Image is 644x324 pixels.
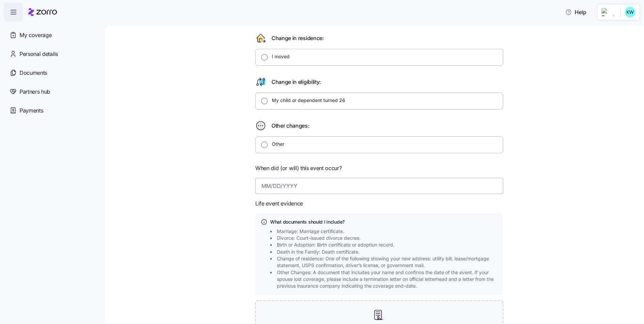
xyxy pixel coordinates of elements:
[277,228,344,235] span: Marriage: Marriage certificate.
[255,164,342,172] span: When did (or will) this event occur?
[277,269,500,290] span: Other Changes: A document that includes your name and confirms the date of the event. If your spo...
[271,122,310,130] span: Other changes:
[20,88,50,96] span: Partners hub
[268,53,290,60] label: I moved
[277,249,360,255] span: Death in the Family: Death certificate.
[20,106,43,115] span: Payments
[277,255,500,269] span: Change of residence: One of the following showing your new address: utility bill, lease/mortgage ...
[4,63,100,82] a: Documents
[277,241,394,248] span: Birth or Adoption: Birth certificate or adoption record.
[20,50,58,58] span: Personal details
[268,97,345,104] label: My child or dependent turned 26
[255,199,303,208] span: Life event evidence
[625,7,636,18] img: 49e75ba07f721af2b89a52c53fa14fa0
[270,219,498,225] h4: What documents should I include?
[4,101,100,120] a: Payments
[4,82,100,101] a: Partners hub
[565,8,586,16] span: Help
[560,5,592,19] button: Help
[4,44,100,63] a: Personal details
[4,26,100,44] a: My coverage
[271,34,324,42] span: Change in residence:
[271,78,321,86] span: Change in eligibility:
[268,141,284,148] label: Other
[20,31,52,39] span: My coverage
[602,8,615,16] img: Employer logo
[20,69,47,77] span: Documents
[277,235,361,241] span: Divorce: Court-issued divorce decree.
[255,178,503,194] input: MM/DD/YYYY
